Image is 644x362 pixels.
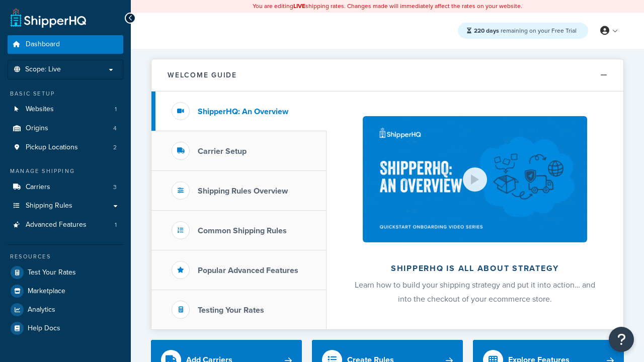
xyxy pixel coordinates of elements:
[198,226,287,235] h3: Common Shipping Rules
[609,327,634,352] button: Open Resource Center
[198,147,247,156] h3: Carrier Setup
[474,26,577,35] span: remaining on your Free Trial
[8,216,123,234] a: Advanced Features1
[8,138,123,157] a: Pickup Locations2
[25,65,61,74] span: Scope: Live
[26,124,48,133] span: Origins
[293,2,305,11] b: LIVE
[8,282,123,300] a: Marketplace
[26,202,72,210] span: Shipping Rules
[474,26,499,35] strong: 220 days
[26,105,54,114] span: Websites
[8,178,123,197] li: Carriers
[8,100,123,119] li: Websites
[8,301,123,319] a: Analytics
[8,89,123,98] div: Basic Setup
[8,216,123,234] li: Advanced Features
[168,71,237,79] h2: Welcome Guide
[8,263,123,282] a: Test Your Rates
[115,221,117,229] span: 1
[28,324,60,333] span: Help Docs
[26,183,50,192] span: Carriers
[26,221,87,229] span: Advanced Features
[198,187,288,196] h3: Shipping Rules Overview
[28,306,55,314] span: Analytics
[28,287,65,296] span: Marketplace
[26,143,78,152] span: Pickup Locations
[8,167,123,175] div: Manage Shipping
[198,266,298,275] h3: Popular Advanced Features
[8,138,123,157] li: Pickup Locations
[355,279,595,305] span: Learn how to build your shipping strategy and put it into action… and into the checkout of your e...
[8,119,123,138] li: Origins
[8,35,123,54] a: Dashboard
[8,119,123,138] a: Origins4
[8,252,123,261] div: Resources
[151,59,623,92] button: Welcome Guide
[198,306,264,315] h3: Testing Your Rates
[363,116,587,242] img: ShipperHQ is all about strategy
[26,40,60,49] span: Dashboard
[113,124,117,133] span: 4
[113,143,117,152] span: 2
[8,197,123,215] a: Shipping Rules
[8,100,123,119] a: Websites1
[115,105,117,114] span: 1
[28,268,76,277] span: Test Your Rates
[113,183,117,192] span: 3
[8,319,123,337] a: Help Docs
[198,107,288,116] h3: ShipperHQ: An Overview
[8,178,123,197] a: Carriers3
[353,264,597,273] h2: ShipperHQ is all about strategy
